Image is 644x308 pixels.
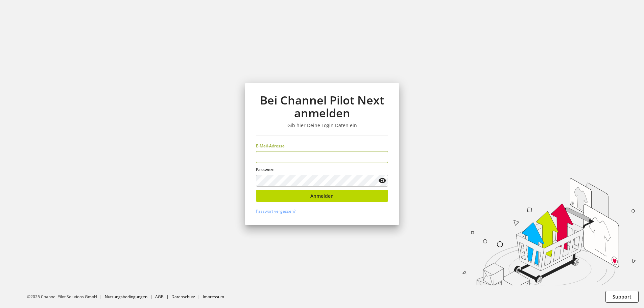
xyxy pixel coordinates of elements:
[605,291,639,303] button: Support
[310,192,334,199] span: Anmelden
[377,153,385,161] keeper-lock: Open Keeper Popup
[171,294,195,300] a: Datenschutz
[155,294,164,300] a: AGB
[27,294,105,300] li: ©2025 Channel Pilot Solutions GmbH
[613,293,631,300] span: Support
[256,208,295,214] a: Passwort vergessen?
[256,143,285,149] span: E-Mail-Adresse
[256,190,388,202] button: Anmelden
[256,94,388,120] h1: Bei Channel Pilot Next anmelden
[256,167,274,172] span: Passwort
[256,122,388,128] h3: Gib hier Deine Login Daten ein
[203,294,224,300] a: Impressum
[105,294,147,300] a: Nutzungsbedingungen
